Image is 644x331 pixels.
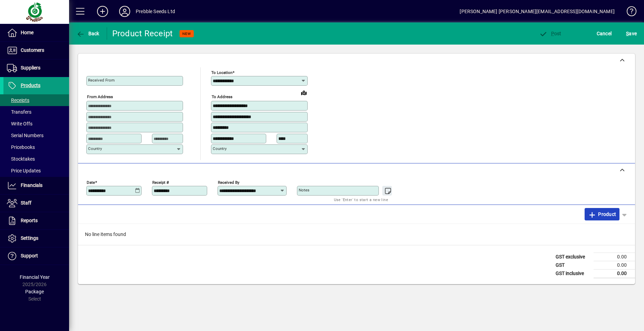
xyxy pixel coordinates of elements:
[626,28,637,39] span: ave
[21,182,42,188] span: Financials
[21,83,40,88] span: Products
[7,168,41,173] span: Price Updates
[21,47,44,53] span: Customers
[21,218,38,223] span: Reports
[88,78,115,83] mat-label: Received From
[552,269,594,278] td: GST inclusive
[551,31,554,36] span: P
[3,94,69,106] a: Receipts
[552,261,594,269] td: GST
[334,196,388,204] mat-hint: Use 'Enter' to start a new line
[3,118,69,130] a: Write Offs
[595,27,614,40] button: Cancel
[597,28,612,39] span: Cancel
[7,144,35,150] span: Pricebooks
[78,224,635,245] div: No line items found
[460,6,615,17] div: [PERSON_NAME] [PERSON_NAME][EMAIL_ADDRESS][DOMAIN_NAME]
[3,177,69,194] a: Financials
[152,180,169,185] mat-label: Receipt #
[594,269,635,278] td: 0.00
[136,6,175,17] div: Prebble Seeds Ltd
[537,27,563,40] button: Post
[7,133,44,138] span: Serial Numbers
[21,235,38,241] span: Settings
[3,130,69,141] a: Serial Numbers
[585,208,619,220] button: Product
[3,165,69,177] a: Price Updates
[552,253,594,261] td: GST exclusive
[624,27,638,40] button: Save
[3,212,69,229] a: Reports
[3,230,69,247] a: Settings
[7,121,32,126] span: Write Offs
[3,24,69,41] a: Home
[7,97,29,103] span: Receipts
[20,274,50,280] span: Financial Year
[588,209,616,220] span: Product
[3,141,69,153] a: Pricebooks
[626,31,629,36] span: S
[3,195,69,212] a: Staff
[21,253,38,258] span: Support
[7,156,35,162] span: Stocktakes
[213,146,227,151] mat-label: Country
[112,28,173,39] div: Product Receipt
[87,180,95,185] mat-label: Date
[3,59,69,77] a: Suppliers
[92,5,114,18] button: Add
[88,146,102,151] mat-label: Country
[218,180,239,185] mat-label: Received by
[298,87,309,98] a: View on map
[21,65,40,70] span: Suppliers
[539,31,561,36] span: ost
[75,27,101,40] button: Back
[622,1,635,24] a: Knowledge Base
[299,188,309,192] mat-label: Notes
[69,27,107,40] app-page-header-button: Back
[7,109,31,115] span: Transfers
[3,247,69,265] a: Support
[3,106,69,118] a: Transfers
[211,70,232,75] mat-label: To location
[114,5,136,18] button: Profile
[594,253,635,261] td: 0.00
[594,261,635,269] td: 0.00
[21,200,31,206] span: Staff
[25,289,44,294] span: Package
[182,31,191,36] span: NEW
[76,31,99,36] span: Back
[3,153,69,165] a: Stocktakes
[3,42,69,59] a: Customers
[21,30,33,35] span: Home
